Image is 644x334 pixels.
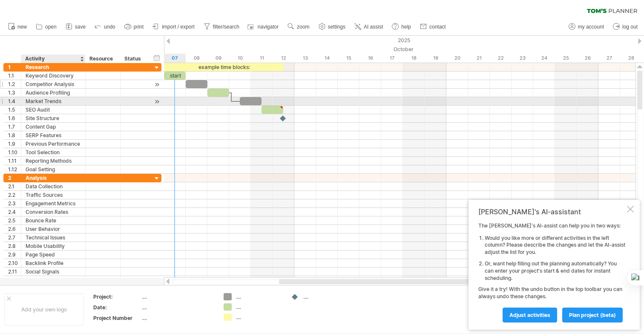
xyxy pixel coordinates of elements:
span: log out [622,24,638,30]
div: 2.12 [8,276,21,284]
a: filter/search [201,21,242,32]
div: 2.1 [8,182,21,190]
span: help [401,24,411,30]
div: Previous Performance [26,140,81,148]
div: 2.3 [8,199,21,207]
div: SEO Audit [26,106,81,114]
div: 1.3 [8,89,21,97]
span: import / export [162,24,195,30]
span: my account [578,24,604,30]
div: scroll to activity [153,80,161,89]
div: Competitor Analysis [26,80,81,88]
div: Monday, 27 October 2025 [598,54,620,63]
div: Thursday, 9 October 2025 [207,54,229,63]
div: Sunday, 12 October 2025 [273,54,294,63]
div: The [PERSON_NAME]'s AI-assist can help you in two ways: Give it a try! With the undo button in th... [478,222,625,322]
div: Monday, 20 October 2025 [446,54,468,63]
div: 2.5 [8,216,21,225]
div: 2.7 [8,233,21,242]
div: Content Gap [26,123,81,131]
a: open [34,21,59,32]
a: AI assist [352,21,385,32]
div: Backlink Profile [26,259,81,267]
a: new [6,21,29,32]
div: Engagement Metrics [26,199,81,207]
div: 1.5 [8,106,21,114]
div: Social Signals [26,268,81,276]
div: Reporting Methods [26,157,81,165]
a: Adjust activities [503,308,557,322]
div: Project Number [93,314,140,322]
div: Traffic Sources [26,191,81,199]
div: Wednesday, 22 October 2025 [490,54,512,63]
span: navigator [258,24,279,30]
span: contact [429,24,446,30]
a: save [63,21,88,32]
div: Resource [89,55,115,63]
div: Audience Profiling [26,89,81,97]
div: 1.6 [8,114,21,122]
a: my account [566,21,607,32]
div: Friday, 17 October 2025 [381,54,403,63]
a: log out [611,21,640,32]
a: print [122,21,146,32]
div: Tool Selection [26,148,81,156]
div: SERP Features [26,131,81,139]
div: 2.9 [8,250,21,259]
span: save [75,24,86,30]
div: .... [142,314,213,322]
div: 1.2 [8,80,21,88]
span: filter/search [213,24,239,30]
div: Tuesday, 28 October 2025 [620,54,642,63]
div: Status [124,55,143,63]
div: Project: [93,293,140,300]
div: .... [236,303,282,311]
div: Activity [25,55,80,63]
div: Sunday, 19 October 2025 [425,54,446,63]
div: Analysis [26,174,81,182]
div: 2.10 [8,259,21,267]
li: Would you like more or different activities in the left column? Please describe the changes and l... [485,235,625,256]
div: Market Trends [26,97,81,105]
div: Conversion Rates [26,208,81,216]
div: 1.10 [8,148,21,156]
div: Add your own logo [4,294,84,325]
div: Data Collection [26,182,81,190]
div: Wednesday, 15 October 2025 [338,54,359,63]
div: Tuesday, 21 October 2025 [468,54,490,63]
span: settings [328,24,345,30]
div: Thursday, 23 October 2025 [512,54,533,63]
div: Tuesday, 7 October 2025 [164,54,186,63]
div: Mobile Usability [26,242,81,250]
div: Saturday, 18 October 2025 [403,54,425,63]
a: contact [418,21,448,32]
div: Page Speed [26,250,81,259]
div: 1.1 [8,72,21,80]
span: zoom [297,24,309,30]
div: Date: [93,304,140,311]
div: .... [236,314,282,321]
span: Adjust activities [509,312,550,318]
div: Sunday, 26 October 2025 [577,54,598,63]
div: User Behavior [26,225,81,233]
div: start [164,72,186,80]
a: navigator [246,21,281,32]
span: AI assist [364,24,383,30]
span: undo [104,24,115,30]
li: Or, want help filling out the planning automatically? You can enter your project's start & end da... [485,260,625,282]
div: .... [142,304,213,311]
span: new [17,24,27,30]
div: 1.7 [8,123,21,131]
div: .... [303,293,350,300]
div: Research [26,63,81,71]
span: open [45,24,57,30]
div: Tuesday, 14 October 2025 [316,54,338,63]
div: 2 [8,174,21,182]
div: 2.11 [8,268,21,276]
span: plan project (beta) [569,312,616,318]
div: .... [142,293,213,300]
div: Technical Issues [26,233,81,242]
div: 2.6 [8,225,21,233]
div: [PERSON_NAME]'s AI-assistant [478,207,625,216]
div: Saturday, 25 October 2025 [555,54,577,63]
